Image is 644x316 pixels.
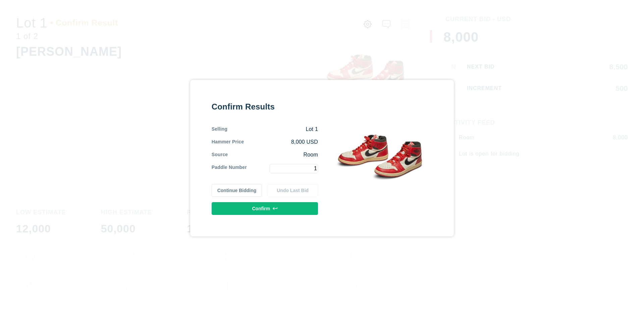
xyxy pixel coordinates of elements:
div: Hammer Price [212,138,244,146]
button: Undo Last Bid [267,184,318,197]
div: Lot 1 [227,126,318,133]
div: Confirm Results [212,101,318,112]
div: Paddle Number [212,164,247,173]
div: 8,000 USD [244,138,318,146]
button: Confirm [212,202,318,215]
div: Selling [212,126,227,133]
div: Room [228,151,318,159]
button: Continue Bidding [212,184,262,197]
div: Source [212,151,228,159]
